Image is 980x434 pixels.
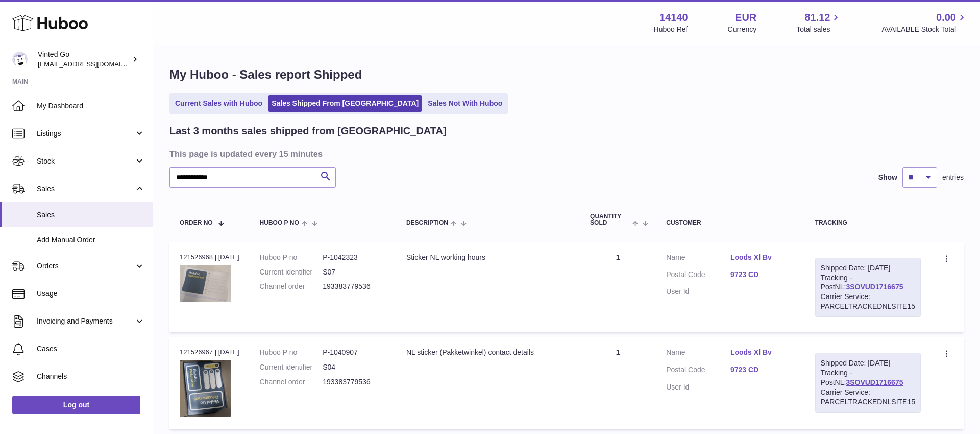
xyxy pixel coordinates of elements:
span: Total sales [796,25,842,34]
span: [EMAIL_ADDRESS][DOMAIN_NAME] [38,60,150,68]
div: Huboo Ref [654,25,688,34]
strong: 14140 [659,11,688,25]
a: 3SOVUD1716675 [846,283,903,291]
dd: S07 [323,267,386,277]
dt: Name [666,253,730,265]
dt: Current identifier [260,362,323,372]
a: Log out [12,396,140,414]
span: Huboo P no [260,220,299,226]
td: 1 [580,242,656,332]
h1: My Huboo - Sales report Shipped [169,66,964,83]
dt: Postal Code [666,270,730,282]
span: 81.12 [804,11,830,25]
span: Sales [37,210,145,220]
span: Channels [37,372,145,381]
div: Vinted Go [38,50,130,69]
span: Add Manual Order [37,235,145,245]
a: Loods Xl Bv [730,253,795,262]
dd: P-1042323 [323,253,386,262]
dt: User Id [666,382,730,392]
div: NL sticker (Pakketwinkel) contact details [406,348,570,357]
a: 9723 CD [730,270,795,280]
span: Description [406,220,448,226]
a: 9723 CD [730,365,795,375]
dt: User Id [666,287,730,296]
label: Show [878,173,897,182]
a: 81.12 Total sales [796,11,842,34]
td: 1 [580,337,656,429]
span: Sales [37,184,134,194]
a: Sales Not With Huboo [424,95,506,112]
span: Order No [180,220,213,226]
dd: S04 [323,362,386,372]
div: Carrier Service: PARCELTRACKEDNLSITE15 [821,292,915,311]
span: My Dashboard [37,101,145,111]
span: Orders [37,261,134,271]
img: 141401745304436.jpeg [180,360,231,417]
div: Tracking - PostNL: [815,258,921,317]
h2: Last 3 months sales shipped from [GEOGRAPHIC_DATA] [169,124,447,138]
div: Tracking [815,220,921,226]
span: Listings [37,129,134,139]
div: 121526967 | [DATE] [180,348,239,357]
dd: P-1040907 [323,348,386,357]
dd: 193383779536 [323,282,386,291]
span: Usage [37,289,145,299]
span: Cases [37,344,145,354]
img: giedre.bartusyte@vinted.com [12,52,28,67]
dt: Name [666,348,730,360]
dt: Huboo P no [260,253,323,262]
div: Carrier Service: PARCELTRACKEDNLSITE15 [821,387,915,407]
span: Invoicing and Payments [37,316,134,326]
strong: EUR [735,11,756,25]
span: Stock [37,156,134,166]
a: 0.00 AVAILABLE Stock Total [881,11,968,34]
div: Tracking - PostNL: [815,353,921,412]
div: Customer [666,220,794,226]
img: 1745304728.jpeg [180,265,231,302]
span: AVAILABLE Stock Total [881,25,968,34]
a: Current Sales with Huboo [171,95,266,112]
div: Shipped Date: [DATE] [821,358,915,368]
div: Shipped Date: [DATE] [821,263,915,273]
dd: 193383779536 [323,377,386,387]
div: 121526968 | [DATE] [180,253,239,262]
dt: Channel order [260,377,323,387]
a: Loods Xl Bv [730,348,795,357]
span: entries [942,173,964,182]
h3: This page is updated every 15 minutes [169,148,961,159]
dt: Huboo P no [260,348,323,357]
dt: Channel order [260,282,323,291]
div: Currency [728,25,757,34]
span: 0.00 [936,11,956,25]
dt: Current identifier [260,267,323,277]
a: Sales Shipped From [GEOGRAPHIC_DATA] [268,95,422,112]
a: 3SOVUD1716675 [846,378,903,386]
dt: Postal Code [666,365,730,377]
span: Quantity Sold [590,213,630,226]
div: Sticker NL working hours [406,253,570,262]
